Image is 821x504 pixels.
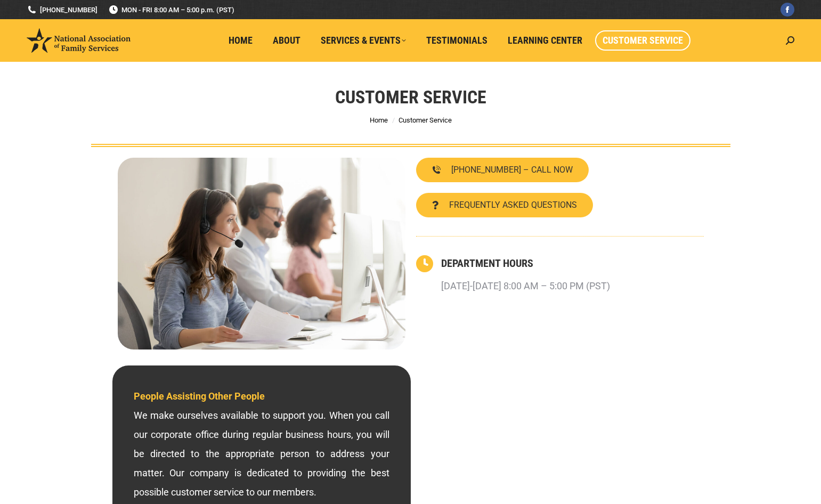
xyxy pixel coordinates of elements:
[134,391,389,498] span: We make ourselves available to support you. When you call our corporate office during regular bus...
[118,158,405,349] img: Contact National Association of Family Services
[500,30,590,51] a: Learning Center
[27,5,97,15] a: [PHONE_NUMBER]
[273,35,300,46] span: About
[441,277,610,296] p: [DATE]-[DATE] 8:00 AM – 5:00 PM (PST)
[221,30,260,51] a: Home
[419,30,495,51] a: Testimonials
[265,30,308,51] a: About
[449,201,577,209] span: FREQUENTLY ASKED QUESTIONS
[416,158,589,182] a: [PHONE_NUMBER] – CALL NOW
[781,3,794,17] a: Facebook page opens in new window
[451,166,573,174] span: [PHONE_NUMBER] – CALL NOW
[508,35,582,46] span: Learning Center
[321,35,406,46] span: Services & Events
[370,116,388,124] a: Home
[27,28,131,53] img: National Association of Family Services
[229,35,253,46] span: Home
[335,85,486,109] h1: Customer Service
[441,257,533,270] a: DEPARTMENT HOURS
[399,116,452,124] span: Customer Service
[416,193,593,217] a: FREQUENTLY ASKED QUESTIONS
[108,5,234,15] span: MON - FRI 8:00 AM – 5:00 p.m. (PST)
[595,30,690,51] a: Customer Service
[134,391,265,402] span: People Assisting Other People
[426,35,487,46] span: Testimonials
[603,35,683,46] span: Customer Service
